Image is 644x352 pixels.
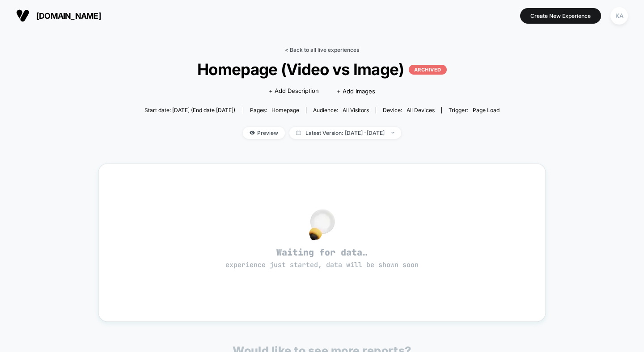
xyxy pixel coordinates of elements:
[114,247,530,270] span: Waiting for data…
[409,65,447,75] p: ARCHIVED
[250,107,299,113] div: Pages:
[473,107,500,113] span: Page Load
[391,132,394,134] img: end
[313,107,369,113] div: Audience:
[407,107,435,113] span: all devices
[343,107,369,113] span: All Visitors
[162,60,482,79] span: Homepage (Video vs Image)
[296,130,301,135] img: calendar
[520,8,601,24] button: Create New Experience
[144,107,235,113] span: Start date: [DATE] (End date [DATE])
[337,88,375,95] span: + Add Images
[16,9,30,22] img: Visually logo
[271,107,299,113] span: homepage
[243,127,285,139] span: Preview
[610,7,628,25] div: KA
[449,107,500,113] div: Trigger:
[13,8,104,23] button: [DOMAIN_NAME]
[36,11,101,21] span: [DOMAIN_NAME]
[269,87,319,96] span: + Add Description
[309,209,335,240] img: no_data
[289,127,401,139] span: Latest Version: [DATE] - [DATE]
[376,107,441,113] span: Device:
[285,46,359,53] a: < Back to all live experiences
[225,260,419,269] span: experience just started, data will be shown soon
[608,7,631,25] button: KA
